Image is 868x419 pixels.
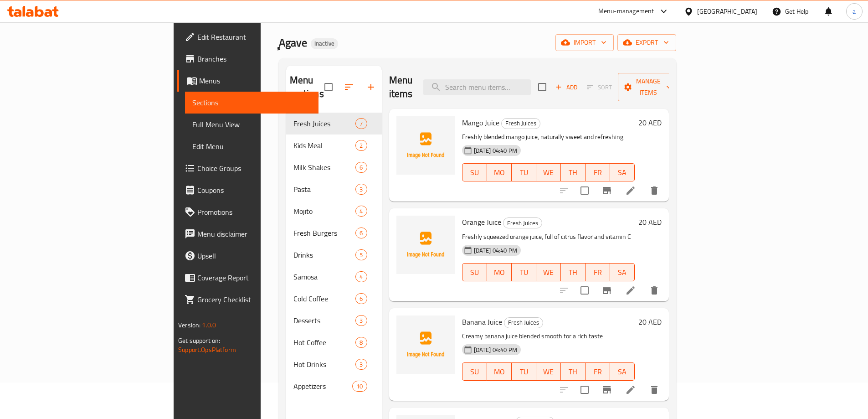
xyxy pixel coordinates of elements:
[575,281,594,300] span: Select to update
[293,315,356,326] span: Desserts
[293,293,356,304] span: Cold Coffee
[356,251,366,259] span: 5
[192,119,311,130] span: Full Menu View
[355,140,367,151] div: items
[536,263,561,281] button: WE
[589,365,606,378] span: FR
[586,163,610,181] button: FR
[177,223,318,245] a: Menu disclaimer
[293,118,356,129] span: Fresh Juices
[293,271,356,282] span: Samosa
[610,163,635,181] button: SA
[466,166,483,179] span: SU
[491,266,508,279] span: MO
[352,381,367,392] div: items
[563,37,606,48] span: import
[192,97,311,108] span: Sections
[466,365,483,378] span: SU
[197,185,311,196] span: Coupons
[355,162,367,173] div: items
[311,38,338,49] div: Inactive
[293,228,356,238] div: Fresh Burgers
[177,179,318,201] a: Coupons
[286,200,382,222] div: Mojito4
[561,362,586,381] button: TH
[503,218,542,228] span: Fresh Juices
[491,365,508,378] span: MO
[533,78,552,97] span: Select section
[565,166,582,179] span: TH
[356,141,366,150] span: 2
[504,317,543,328] div: Fresh Juices
[555,34,614,51] button: import
[643,180,665,202] button: delete
[197,207,311,217] span: Promotions
[554,82,579,93] span: Add
[293,337,356,348] div: Hot Coffee
[293,381,353,392] span: Appetizers
[356,316,366,325] span: 3
[293,359,356,370] span: Hot Drinks
[286,134,382,156] div: Kids Meal2
[536,362,561,381] button: WE
[177,48,318,70] a: Branches
[293,162,356,173] div: Milk Shakes
[197,163,311,174] span: Choice Groups
[643,279,665,301] button: delete
[197,53,311,64] span: Branches
[185,135,318,157] a: Edit Menu
[586,263,610,281] button: FR
[853,6,856,16] span: a
[177,70,318,92] a: Menus
[177,289,318,310] a: Grocery Checklist
[625,185,636,196] a: Edit menu item
[638,316,662,328] h6: 20 AED
[586,362,610,381] button: FR
[470,146,521,155] span: [DATE] 04:40 PM
[596,379,618,401] button: Branch-specific-item
[356,163,366,172] span: 6
[462,231,635,243] p: Freshly squeezed orange juice, full of citrus flavor and vitamin C
[353,382,366,391] span: 10
[625,285,636,296] a: Edit menu item
[185,92,318,114] a: Sections
[355,315,367,326] div: items
[197,272,311,283] span: Coverage Report
[697,6,757,16] div: [GEOGRAPHIC_DATA]
[356,360,366,369] span: 3
[462,362,487,381] button: SU
[192,141,311,152] span: Edit Menu
[462,131,635,143] p: Freshly blended mango juice, naturally sweet and refreshing
[614,365,631,378] span: SA
[610,362,635,381] button: SA
[286,375,382,397] div: Appetizers10
[487,263,512,281] button: MO
[552,80,581,94] button: Add
[178,319,200,331] span: Version:
[178,344,236,356] a: Support.OpsPlatform
[638,116,662,129] h6: 20 AED
[293,206,356,217] span: Mojito
[286,266,382,288] div: Samosa4
[610,263,635,281] button: SA
[643,379,665,401] button: delete
[515,266,533,279] span: TU
[197,294,311,305] span: Grocery Checklist
[355,337,367,348] div: items
[462,263,487,281] button: SU
[177,267,318,289] a: Coverage Report
[355,359,367,370] div: items
[589,266,606,279] span: FR
[356,273,366,281] span: 4
[561,163,586,181] button: TH
[293,184,356,195] span: Pasta
[638,216,662,228] h6: 20 AED
[581,80,618,94] span: Select section first
[178,335,220,347] span: Get support on:
[286,310,382,331] div: Desserts3
[197,250,311,261] span: Upsell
